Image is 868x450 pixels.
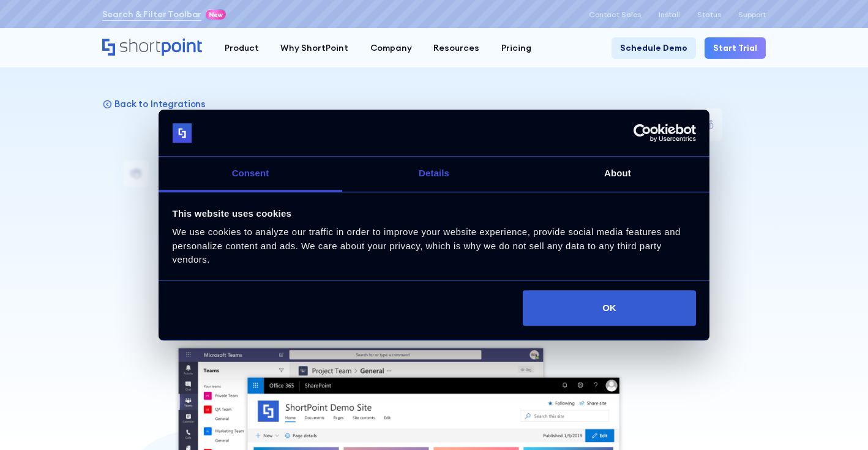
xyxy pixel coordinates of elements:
[342,157,526,192] a: Details
[173,206,696,221] div: This website uses cookies
[523,291,695,326] button: OK
[589,10,641,19] a: Contact Sales
[589,124,696,142] a: Usercentrics Cookiebot - opens in a new window
[159,157,342,192] a: Consent
[705,37,766,59] a: Start Trial
[612,37,696,59] a: Schedule Demo
[490,37,542,59] a: Pricing
[738,10,766,19] a: Support
[102,8,202,21] a: Search & Filter Toolbar
[501,42,531,54] div: Pricing
[370,42,412,54] div: Company
[102,39,203,58] a: Home
[433,42,479,54] div: Resources
[697,10,721,19] a: Status
[659,10,680,19] a: Install
[173,123,192,143] img: logo
[114,98,206,110] p: Back to Integrations
[422,37,490,59] a: Resources
[102,98,206,110] a: Back to Integrations
[807,391,868,450] iframe: Chat Widget
[280,42,348,54] div: Why ShortPoint
[173,227,681,265] span: We use cookies to analyze our traffic in order to improve your website experience, provide social...
[421,108,447,135] img: Teams
[225,42,259,54] div: Product
[526,157,709,192] a: About
[270,37,359,59] a: Why ShortPoint
[359,37,422,59] a: Company
[214,37,269,59] a: Product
